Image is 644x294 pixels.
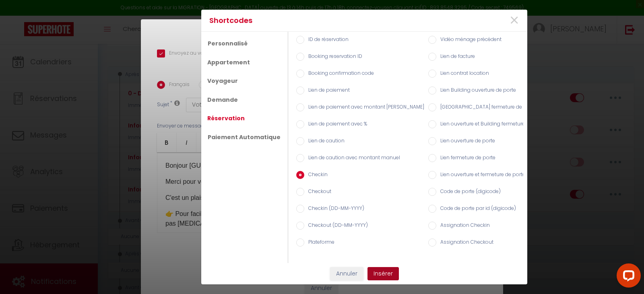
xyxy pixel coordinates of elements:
[436,222,490,230] label: Assignation Checkin
[304,222,368,230] label: Checkout (DD-MM-YYYY)
[330,267,363,281] button: Annuler
[304,86,350,95] label: Lien de paiement
[304,154,400,163] label: Lien de caution avec montant manuel
[436,188,501,197] label: Code de porte (digicode)
[203,36,252,51] a: Personnalisé
[436,137,495,146] label: Lien ouverture de porte
[436,36,502,45] label: Vidéo ménage précédent
[203,93,242,107] a: Demande
[436,171,525,180] label: Lien ouverture et fermeture de porte
[436,205,516,214] label: Code de porte par id (digicode)
[436,103,536,112] label: [GEOGRAPHIC_DATA] fermeture de porte
[203,111,249,125] a: Réservation
[304,188,331,197] label: Checkout
[436,86,516,95] label: Lien Building ouverture de porte
[304,205,364,214] label: Checkin (DD-MM-YYYY)
[304,238,334,247] label: Plateforme
[203,130,285,145] a: Paiement Automatique
[304,120,367,129] label: Lien de paiement avec %
[610,260,644,294] iframe: LiveChat chat widget
[304,36,349,45] label: ID de réservation
[304,70,374,78] label: Booking confirmation code
[436,238,493,247] label: Assignation Checkout
[304,53,362,62] label: Booking reservation ID
[203,74,242,88] a: Voyageur
[436,70,489,78] label: Lien contrat location
[509,12,519,29] button: Close
[209,15,413,26] h4: Shortcodes
[203,55,254,70] a: Appartement
[367,267,399,281] button: Insérer
[304,137,345,146] label: Lien de caution
[304,103,424,112] label: Lien de paiement avec montant [PERSON_NAME]
[304,171,328,180] label: Checkin
[509,8,519,33] span: ×
[436,120,546,129] label: Lien ouverture et Building fermeture de porte
[436,154,495,163] label: Lien fermeture de porte
[436,53,475,62] label: Lien de facture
